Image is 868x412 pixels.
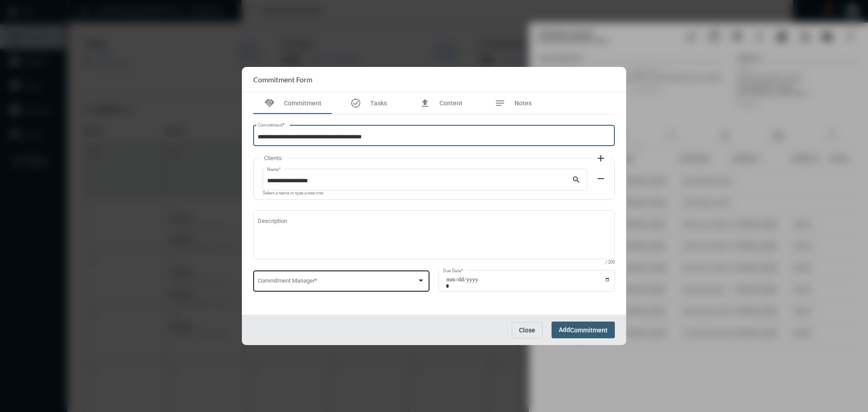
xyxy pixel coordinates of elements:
[350,98,361,109] mat-icon: task_alt
[595,153,606,164] mat-icon: add
[605,260,615,265] mat-hint: / 200
[559,326,608,333] span: Add
[514,99,532,107] span: Notes
[552,322,615,338] button: AddCommitment
[495,98,505,109] mat-icon: notes
[570,327,608,334] span: Commitment
[284,99,321,107] span: Commitment
[439,99,462,107] span: Content
[512,322,542,338] button: Close
[370,99,387,107] span: Tasks
[595,173,606,184] mat-icon: remove
[264,98,275,109] mat-icon: handshake
[420,98,430,109] mat-icon: file_upload
[263,191,323,196] mat-hint: Select a name or type a new one
[519,327,535,334] span: Close
[259,155,288,161] label: Clients:
[253,75,312,84] h2: Commitment Form
[572,175,583,186] mat-icon: search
